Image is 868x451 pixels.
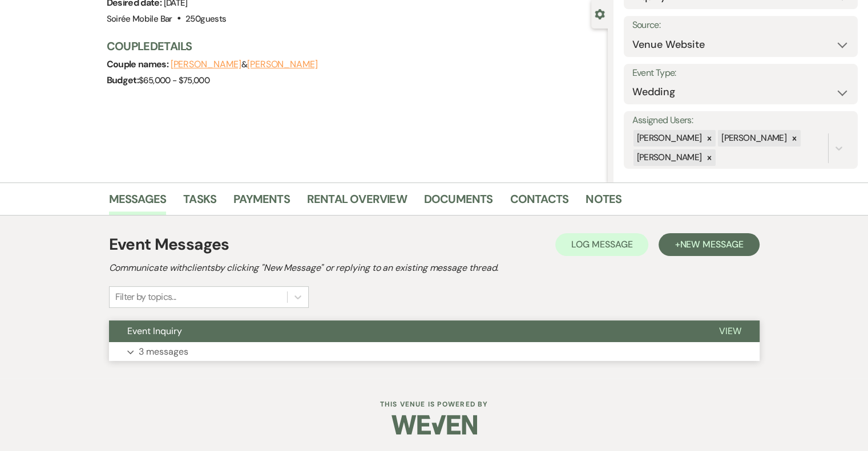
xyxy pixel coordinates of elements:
[307,190,407,215] a: Rental Overview
[183,190,216,215] a: Tasks
[185,13,226,25] span: 250 guests
[659,233,759,256] button: +New Message
[109,342,760,361] button: 3 messages
[633,130,704,147] div: [PERSON_NAME]
[247,60,318,69] button: [PERSON_NAME]
[107,38,596,54] h3: Couple Details
[718,130,788,147] div: [PERSON_NAME]
[127,325,182,337] span: Event Inquiry
[171,60,241,69] button: [PERSON_NAME]
[109,320,701,342] button: Event Inquiry
[424,190,493,215] a: Documents
[139,75,209,86] span: $65,000 - $75,000
[171,59,318,70] span: &
[109,233,229,257] h1: Event Messages
[107,58,171,70] span: Couple names:
[510,190,569,215] a: Contacts
[233,190,290,215] a: Payments
[632,112,849,129] label: Assigned Users:
[719,325,741,337] span: View
[701,320,760,342] button: View
[571,238,632,250] span: Log Message
[109,261,760,275] h2: Communicate with clients by clicking "New Message" or replying to an existing message thread.
[115,290,176,304] div: Filter by topics...
[109,190,167,215] a: Messages
[107,74,139,86] span: Budget:
[107,13,172,25] span: Soirée Mobile Bar
[139,344,188,359] p: 3 messages
[391,405,477,445] img: Weven Logo
[632,65,849,82] label: Event Type:
[586,190,621,215] a: Notes
[680,238,743,250] span: New Message
[632,17,849,34] label: Source:
[595,8,605,19] button: Close lead details
[633,149,704,166] div: [PERSON_NAME]
[555,233,648,256] button: Log Message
